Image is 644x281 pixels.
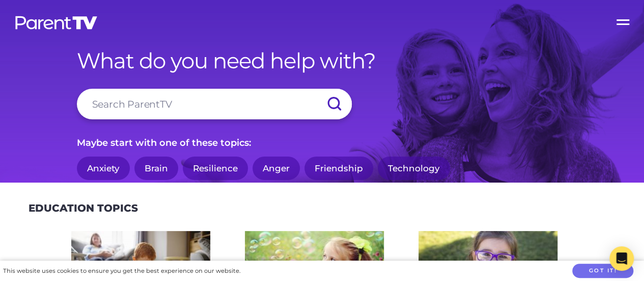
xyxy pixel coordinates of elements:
div: This website uses cookies to ensure you get the best experience on our website. [3,266,240,276]
a: Anger [253,157,300,181]
div: Open Intercom Messenger [609,246,634,271]
a: Brain [134,157,178,181]
a: Friendship [304,157,373,181]
p: Maybe start with one of these topics: [77,135,568,151]
input: Submit [316,89,352,119]
h1: What do you need help with? [77,48,568,73]
button: Got it! [572,264,633,278]
a: Resilience [183,157,248,181]
a: Anxiety [77,157,130,181]
h2: Education Topics [29,202,138,214]
input: Search ParentTV [77,89,352,119]
img: parenttv-logo-white.4c85aaf.svg [14,15,98,30]
a: Technology [378,157,450,181]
